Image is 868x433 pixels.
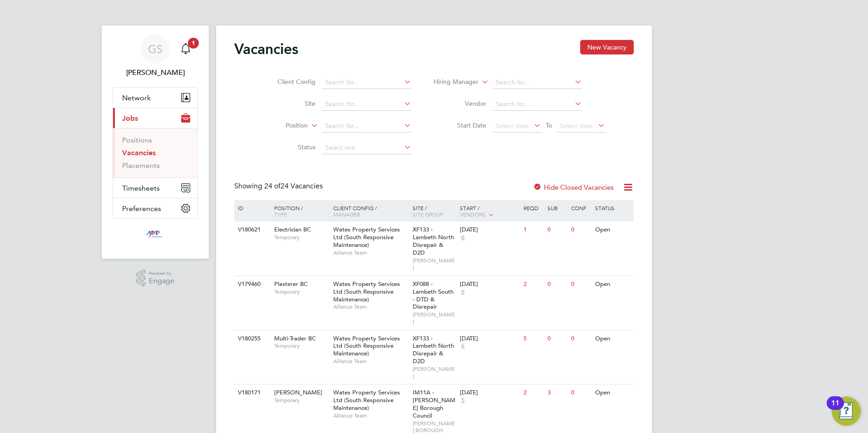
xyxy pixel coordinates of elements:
div: Open [593,384,632,401]
div: Showing [234,182,325,191]
span: Type [274,211,287,218]
span: Select date [496,122,528,130]
div: Jobs [113,128,197,177]
div: 0 [569,330,592,347]
div: Site / [410,200,458,222]
span: Wates Property Services Ltd (South Responsive Maintenance) [333,280,400,303]
div: V180255 [236,330,267,347]
span: Wates Property Services Ltd (South Responsive Maintenance) [333,389,400,412]
span: Jobs [122,114,138,123]
button: Jobs [113,108,197,128]
input: Search for... [322,120,411,133]
label: Hiring Manager [426,78,478,87]
div: Open [593,221,632,238]
span: 5 [460,397,466,404]
div: Open [593,330,632,347]
div: [DATE] [460,226,519,234]
span: 6 [460,342,466,350]
span: Powered by [149,270,174,277]
span: Alliance Team [333,303,408,310]
div: Status [593,200,632,216]
span: 6 [460,288,466,296]
a: Powered byEngage [136,270,175,287]
span: Wates Property Services Ltd (South Responsive Maintenance) [333,226,400,249]
button: Preferences [113,198,197,218]
div: Conf [569,200,592,216]
input: Search for... [493,98,582,111]
button: New Vacancy [580,40,634,54]
div: V180171 [236,384,267,401]
div: 0 [569,276,592,293]
a: Placements [122,161,160,170]
span: [PERSON_NAME] [274,389,322,396]
button: Timesheets [113,178,197,198]
div: 1 [521,221,545,238]
input: Search for... [322,76,411,89]
span: Electrician BC [274,226,311,233]
span: Plasterer BC [274,280,308,288]
img: mmpconsultancy-logo-retina.png [143,228,168,242]
a: 1 [177,34,195,64]
a: Vacancies [122,148,156,157]
div: 2 [521,276,545,293]
span: 24 of [264,182,281,191]
div: Reqd [521,200,545,216]
label: Client Config [263,78,316,86]
span: XF088 - Lambeth South - DTD & Disrepair [413,280,454,311]
span: Select date [560,122,592,130]
div: 0 [569,384,592,401]
span: Temporary [274,288,329,295]
span: XF133 - Lambeth North Disrepair & D2D [413,226,454,256]
nav: Main navigation [102,25,209,259]
label: Hide Closed Vacancies [533,183,614,192]
span: To [543,119,555,131]
div: 11 [831,403,839,415]
div: [DATE] [460,389,519,397]
span: Alliance Team [333,412,408,419]
span: 24 Vacancies [264,182,323,191]
label: Start Date [434,121,486,129]
div: Start / [458,200,521,223]
span: Preferences [122,204,161,213]
label: Position [256,121,308,130]
div: Client Config / [331,200,410,222]
div: [DATE] [460,335,519,343]
span: George Stacey [113,67,198,78]
span: Engage [149,277,174,285]
span: Temporary [274,234,329,241]
div: Position / [267,200,331,222]
a: Go to home page [113,228,198,242]
span: Timesheets [122,184,160,192]
input: Select one [322,142,411,154]
div: 0 [545,330,569,347]
div: 2 [521,384,545,401]
span: Manager [333,211,360,218]
span: [PERSON_NAME] [413,257,456,271]
button: Network [113,88,197,108]
div: 5 [521,330,545,347]
div: [DATE] [460,280,519,288]
span: Multi-Trader BC [274,335,316,342]
span: Temporary [274,342,329,349]
div: Open [593,276,632,293]
span: Alliance Team [333,358,408,365]
span: Temporary [274,397,329,404]
span: Network [122,93,151,102]
div: Sub [545,200,569,216]
span: Alliance Team [333,249,408,256]
span: [PERSON_NAME] [413,311,456,325]
a: GS[PERSON_NAME] [113,34,198,78]
span: XF133 - Lambeth North Disrepair & D2D [413,335,454,365]
div: ID [236,200,267,216]
div: V180621 [236,221,267,238]
span: 1 [188,38,199,49]
span: [PERSON_NAME] [413,365,456,379]
input: Search for... [493,76,582,89]
span: Wates Property Services Ltd (South Responsive Maintenance) [333,335,400,358]
div: V179460 [236,276,267,293]
label: Status [263,143,316,151]
div: 0 [545,276,569,293]
label: Site [263,99,316,108]
div: 3 [545,384,569,401]
span: Site Group [413,211,444,218]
